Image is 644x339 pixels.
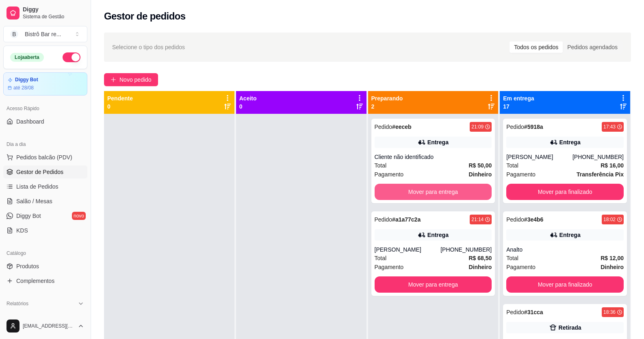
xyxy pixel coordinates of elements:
[375,276,492,293] button: Mover para entrega
[3,26,87,42] button: Select a team
[375,246,441,254] div: [PERSON_NAME]
[506,254,518,263] span: Total
[104,10,186,23] h2: Gestor de pedidos
[7,300,28,307] span: Relatórios
[3,310,87,323] a: Relatórios de vendas
[3,274,87,287] a: Complementos
[427,138,449,146] div: Entrega
[23,6,84,13] span: Diggy
[375,161,387,170] span: Total
[25,30,61,38] div: Bistrô Bar re ...
[3,165,87,178] a: Gestor de Pedidos
[119,75,152,84] span: Novo pedido
[603,124,616,130] div: 17:43
[375,184,492,200] button: Mover para entrega
[3,151,87,164] button: Pedidos balcão (PDV)
[16,212,41,220] span: Diggy Bot
[468,171,492,178] strong: Dinheiro
[3,72,87,96] a: Diggy Botaté 28/08
[104,73,158,86] button: Novo pedido
[506,124,524,130] span: Pedido
[375,254,387,263] span: Total
[112,43,185,52] span: Selecione o tipo dos pedidos
[572,153,624,161] div: [PHONE_NUMBER]
[506,184,624,200] button: Mover para finalizado
[3,180,87,193] a: Lista de Pedidos
[601,255,624,261] strong: R$ 12,00
[16,197,52,205] span: Salão / Mesas
[603,309,616,315] div: 18:36
[506,276,624,293] button: Mover para finalizado
[3,247,87,260] div: Catálogo
[16,117,44,126] span: Dashboard
[468,162,492,169] strong: R$ 50,00
[16,277,54,285] span: Complementos
[371,102,403,111] p: 2
[15,77,38,83] article: Diggy Bot
[392,124,412,130] strong: # eeceb
[63,52,80,62] button: Alterar Status
[524,216,544,223] strong: # 3e4b6
[524,124,543,130] strong: # 5918a
[10,30,18,38] span: B
[506,216,524,223] span: Pedido
[577,171,624,178] strong: Transferência Pix
[16,226,28,235] span: KDS
[3,3,87,23] a: DiggySistema de Gestão
[239,102,257,111] p: 0
[503,102,534,111] p: 17
[16,313,70,321] span: Relatórios de vendas
[3,102,87,115] div: Acesso Rápido
[3,115,87,128] a: Dashboard
[524,309,543,315] strong: # 31cca
[16,183,59,191] span: Lista de Pedidos
[23,13,84,20] span: Sistema de Gestão
[471,124,484,130] div: 21:09
[392,216,421,223] strong: # a1a77c2a
[510,41,563,53] div: Todos os pedidos
[563,41,622,53] div: Pedidos agendados
[16,262,39,270] span: Produtos
[3,316,87,336] button: [EMAIL_ADDRESS][DOMAIN_NAME]
[13,85,34,91] article: até 28/08
[375,153,492,161] div: Cliente não identificado
[375,216,392,223] span: Pedido
[471,216,484,223] div: 21:14
[503,94,534,102] p: Em entrega
[10,53,44,62] div: Loja aberta
[23,323,74,329] span: [EMAIL_ADDRESS][DOMAIN_NAME]
[559,231,581,239] div: Entrega
[506,161,518,170] span: Total
[601,162,624,169] strong: R$ 16,00
[3,209,87,222] a: Diggy Botnovo
[16,153,72,161] span: Pedidos balcão (PDV)
[3,260,87,273] a: Produtos
[506,170,536,179] span: Pagamento
[111,77,116,83] span: plus
[16,168,63,176] span: Gestor de Pedidos
[3,195,87,208] a: Salão / Mesas
[3,138,87,151] div: Dia a dia
[371,94,403,102] p: Preparando
[107,94,133,102] p: Pendente
[506,263,536,272] span: Pagamento
[440,246,492,254] div: [PHONE_NUMBER]
[107,102,133,111] p: 0
[506,153,572,161] div: [PERSON_NAME]
[468,255,492,261] strong: R$ 68,50
[427,231,449,239] div: Entrega
[375,263,404,272] span: Pagamento
[601,264,624,270] strong: Dinheiro
[468,264,492,270] strong: Dinheiro
[506,246,624,254] div: Analto
[559,324,581,332] div: Retirada
[3,224,87,237] a: KDS
[603,216,616,223] div: 18:02
[239,94,257,102] p: Aceito
[375,170,404,179] span: Pagamento
[559,138,581,146] div: Entrega
[375,124,392,130] span: Pedido
[506,309,524,315] span: Pedido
